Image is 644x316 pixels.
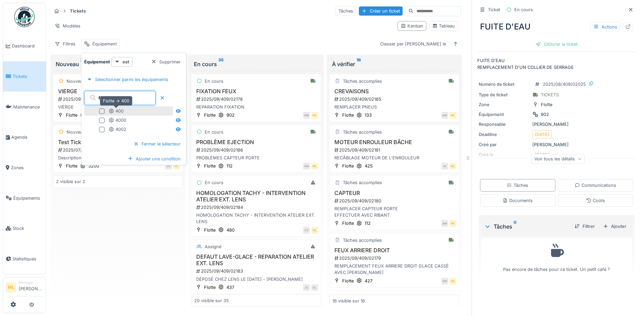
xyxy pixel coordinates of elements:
[441,112,448,119] div: AM
[13,225,43,232] span: Stock
[449,278,456,284] div: ML
[356,60,361,68] sup: 16
[479,121,634,127] div: [PERSON_NAME]
[484,222,569,231] div: Tâches
[332,88,456,95] h3: CREVAISONS
[173,163,180,170] div: ML
[343,179,382,186] div: Tâches accomplies
[109,126,126,133] div: 4002
[486,241,627,273] div: Pas encore de tâches pour ce ticket. Un petit café ?
[586,197,605,204] div: Coûts
[19,280,43,285] div: Manager
[502,197,533,204] div: Documents
[514,222,517,231] sup: 0
[449,220,456,227] div: ML
[342,112,354,118] div: Flotte
[590,22,620,32] div: Actions
[56,104,180,110] div: VIERGE
[194,155,318,161] div: PROBLÈMES CAPTEUR PORTE
[194,297,229,304] div: 20 visible sur 35
[66,163,77,169] div: Flotte
[334,96,456,102] div: 2025/09/409/02185
[479,141,530,148] div: Créé par
[541,92,559,98] div: TICKETS
[572,222,597,231] div: Filtrer
[67,129,85,135] div: Nouveau
[432,23,455,29] div: Tableau
[441,163,448,170] div: AI
[365,163,373,169] div: 425
[196,204,318,211] div: 2025/09/409/02184
[335,6,356,16] div: Tâches
[204,227,216,233] div: Flotte
[194,212,318,225] div: HOMOLOGATION TACHY - INTERVENTION ATELIER EXT. LENS
[205,129,223,135] div: En cours
[205,78,223,84] div: En cours
[334,255,456,261] div: 2025/09/409/02179
[311,163,318,170] div: ML
[84,75,171,84] div: Sélectionner parmi les équipements
[332,155,456,161] div: RECÂBLAGE MOTEUR DE L'ENROULEUR
[541,101,552,108] div: Flotte
[303,112,310,119] div: AM
[343,237,382,243] div: Tâches accomplies
[332,190,456,196] h3: CAPTEUR
[12,43,43,49] span: Dashboard
[226,112,235,118] div: 902
[479,92,530,98] div: Type de ticket
[196,147,318,153] div: 2025/09/409/02186
[365,112,372,118] div: 133
[365,220,371,226] div: 112
[377,39,449,49] div: Classer par [PERSON_NAME] le
[123,59,129,65] strong: est
[342,278,354,284] div: Flotte
[109,108,124,114] div: 400
[343,78,382,84] div: Tâches accomplies
[332,263,456,276] div: REMPLACEMENT FEUX ARRIERE DROIT GLACE CASSÉ AVEC [PERSON_NAME]
[332,247,456,254] h3: FEUX ARRIERE DROIT
[204,112,216,118] div: Flotte
[67,8,89,14] strong: Tickets
[56,139,180,145] h3: Test Ticket EmB
[205,243,221,250] div: Assigné
[196,96,318,102] div: 2025/09/409/02178
[401,23,423,29] div: Kanban
[479,131,530,138] div: Deadline
[125,154,183,163] div: Ajouter une condition
[13,256,43,262] span: Statistiques
[13,73,43,80] span: Tickets
[332,60,457,68] div: À vérifier
[56,60,180,68] div: Nouveau
[334,198,456,204] div: 2025/09/409/02180
[131,139,183,149] div: Fermer le sélecteur
[148,57,183,66] div: Supprimer
[67,78,85,84] div: Nouveau
[311,227,318,234] div: ML
[88,163,99,169] div: 3200
[204,284,216,291] div: Flotte
[100,96,132,106] div: Flotte -> 400
[303,163,310,170] div: AM
[92,41,117,47] div: Équipement
[332,139,456,145] h3: MOTEUR ENROULEUR BÂCHE
[194,104,318,110] div: REPARATION FIXATION
[479,111,530,118] div: Équipement
[19,280,43,295] li: [PERSON_NAME]
[57,147,180,153] div: 2025/07/409/01423
[56,155,180,161] div: Description du ticket
[449,112,456,119] div: ML
[332,297,365,304] div: 16 visible sur 16
[194,254,318,266] h3: DEFAUT LAVE-GLACE - REPARATION ATELIER EXT. LENS
[14,7,35,27] img: Badge_color-CXgf-gQk.svg
[56,88,180,95] h3: VIERGE
[507,182,528,189] div: Tâches
[479,81,530,87] div: Numéro de ticket
[311,284,318,291] div: DL
[205,179,223,186] div: En cours
[311,112,318,119] div: ML
[13,104,43,110] span: Maintenance
[194,276,318,282] div: DÉPOSÉ CHEZ LENS LE [DATE] - [PERSON_NAME]
[52,21,84,31] div: Modèles
[13,195,43,201] span: Équipements
[479,101,530,108] div: Zone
